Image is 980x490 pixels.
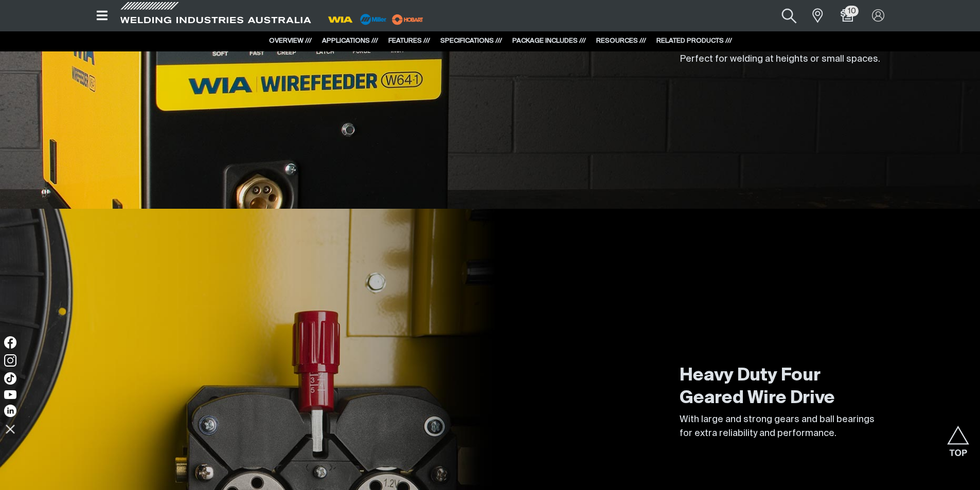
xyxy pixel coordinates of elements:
[389,12,426,27] img: miller
[322,38,378,44] a: APPLICATIONS ///
[269,38,312,44] a: OVERVIEW ///
[389,15,426,23] a: miller
[680,365,885,410] h2: Heavy Duty Four Geared Wire Drive
[769,2,810,29] button: Search products
[388,38,430,44] a: FEATURES ///
[4,405,16,417] img: LinkedIn
[4,390,16,399] img: YouTube
[2,420,19,438] img: hide socials
[680,413,885,441] p: With large and strong gears and ball bearings for extra reliability and performance.
[4,354,16,367] img: Instagram
[596,38,646,44] a: RESOURCES ///
[4,372,16,385] img: TikTok
[759,4,807,27] input: Product name or item number...
[4,336,16,349] img: Facebook
[947,426,970,449] button: Scroll to top
[440,38,502,44] a: SPECIFICATIONS ///
[512,38,586,44] a: PACKAGE INCLUDES ///
[656,38,732,44] a: RELATED PRODUCTS ///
